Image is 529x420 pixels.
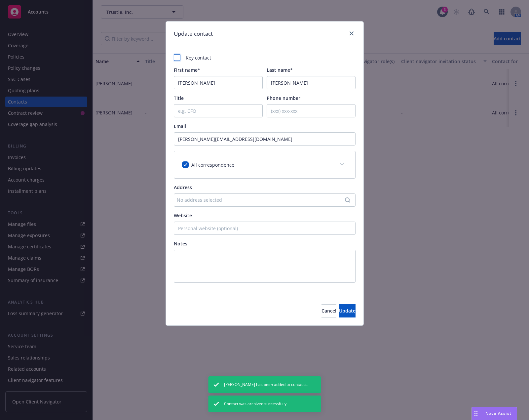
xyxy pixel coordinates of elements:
[174,76,263,89] input: First Name
[174,240,187,247] span: Notes
[267,104,356,117] input: (xxx) xxx-xxx
[191,162,234,168] span: All correspondence
[174,104,263,117] input: e.g. CFO
[472,407,517,420] button: Nova Assist
[174,29,213,38] h1: Update contact
[267,67,293,73] span: Last name*
[174,222,356,235] input: Personal website (optional)
[174,151,355,178] div: All correspondence
[174,95,184,101] span: Title
[321,308,336,314] span: Cancel
[472,407,480,420] div: Drag to move
[348,29,356,37] a: close
[174,67,200,73] span: First name*
[339,308,356,314] span: Update
[224,382,308,388] span: [PERSON_NAME] has been added to contacts.
[174,54,356,61] div: Key contact
[174,184,192,190] span: Address
[174,193,356,207] button: No address selected
[174,132,356,146] input: example@email.com
[345,197,350,203] svg: Search
[224,401,287,407] span: Contact was archived successfully.
[339,304,356,317] button: Update
[177,196,346,203] div: No address selected
[321,304,336,317] button: Cancel
[267,95,300,101] span: Phone number
[267,76,356,89] input: Last Name
[174,212,192,219] span: Website
[485,410,511,416] span: Nova Assist
[174,123,186,129] span: Email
